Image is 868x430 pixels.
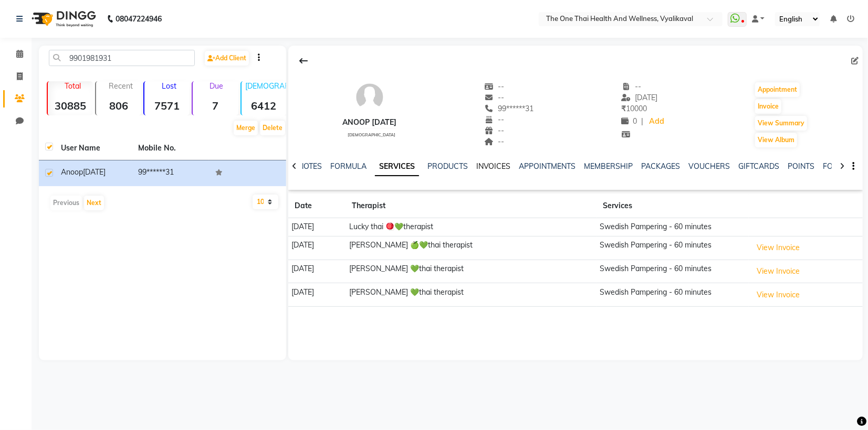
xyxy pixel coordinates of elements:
td: Swedish Pampering - 60 minutes [597,260,748,283]
span: ₹ [622,104,626,113]
td: Swedish Pampering - 60 minutes [597,283,748,307]
img: logo [27,4,99,34]
td: Swedish Pampering - 60 minutes [597,218,748,236]
span: 0 [622,116,637,126]
strong: 6412 [242,99,287,112]
span: -- [485,115,505,124]
th: Therapist [346,194,597,218]
a: NOTES [298,162,322,171]
td: Lucky thai 🪀💚therapist [346,218,597,236]
span: -- [485,126,505,135]
a: MEMBERSHIP [584,162,633,171]
a: PRODUCTS [427,162,468,171]
td: [DATE] [288,236,346,260]
a: PACKAGES [642,162,681,171]
span: [DATE] [83,167,106,177]
button: View Invoice [752,240,804,256]
b: 08047224946 [116,4,162,34]
span: anoop [61,167,83,177]
a: APPOINTMENTS [519,162,576,171]
a: VOUCHERS [689,162,730,171]
button: View Invoice [752,287,804,303]
button: View Invoice [752,263,804,279]
strong: 7571 [144,99,190,112]
a: FORMULA [330,162,367,171]
input: Search by Name/Mobile/Email/Code [49,50,195,66]
a: Add [648,114,666,129]
button: Merge [234,121,258,135]
a: SERVICES [375,157,419,176]
div: anoop [DATE] [342,117,396,128]
span: | [642,116,644,127]
img: avatar [354,81,385,113]
th: Mobile No. [132,136,209,160]
span: [DATE] [622,93,658,102]
td: [DATE] [288,283,346,307]
button: View Summary [755,116,807,131]
th: Date [288,194,346,218]
a: INVOICES [476,162,511,171]
td: [DATE] [288,260,346,283]
div: Back to Client [292,51,315,71]
span: 10000 [622,104,647,113]
th: User Name [55,136,132,160]
a: POINTS [788,162,815,171]
span: -- [485,137,505,146]
p: Due [195,81,238,91]
strong: 7 [193,99,238,112]
td: Swedish Pampering - 60 minutes [597,236,748,260]
td: [PERSON_NAME] 💚thai therapist [346,283,597,307]
a: Add Client [205,51,249,66]
a: GIFTCARDS [739,162,780,171]
strong: 806 [96,99,141,112]
p: Recent [100,81,141,91]
button: Invoice [755,99,781,114]
td: [PERSON_NAME] 💚thai therapist [346,260,597,283]
button: View Album [755,133,797,147]
span: -- [485,82,505,91]
span: [DEMOGRAPHIC_DATA] [348,132,395,137]
p: Total [52,81,93,91]
p: [DEMOGRAPHIC_DATA] [246,81,287,91]
td: [DATE] [288,218,346,236]
strong: 30885 [48,99,93,112]
button: Next [84,196,104,210]
button: Appointment [755,82,800,97]
span: -- [485,93,505,102]
button: Delete [260,121,285,135]
a: FORMS [823,162,850,171]
th: Services [597,194,748,218]
span: -- [622,82,642,91]
td: [PERSON_NAME] 🍏💚thai therapist [346,236,597,260]
p: Lost [149,81,190,91]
